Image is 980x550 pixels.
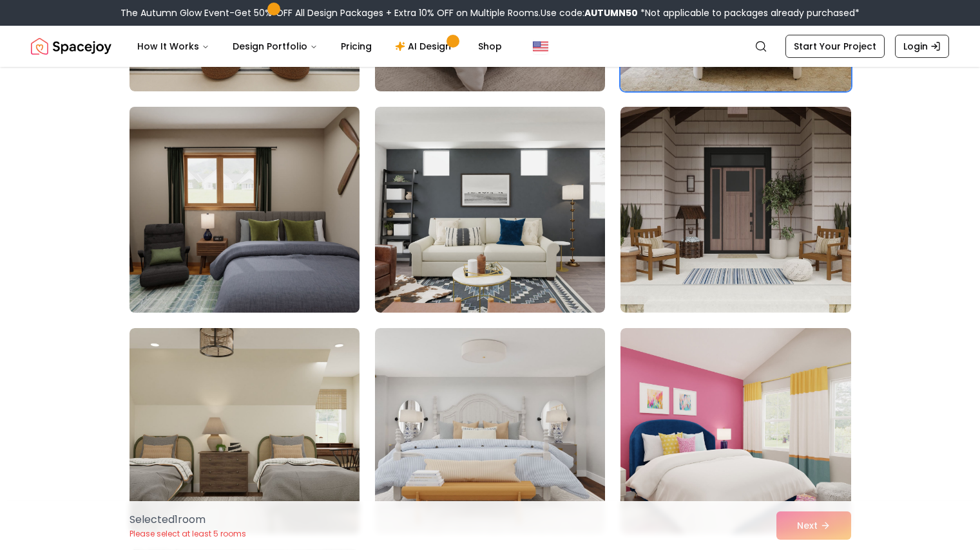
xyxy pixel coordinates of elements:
a: Login [895,35,949,58]
a: Shop [468,33,512,59]
nav: Global [31,26,949,67]
b: AUTUMN50 [584,6,638,19]
a: Pricing [331,33,382,59]
img: Room room-4 [124,102,365,318]
img: United States [533,39,548,54]
a: AI Design [385,33,465,59]
button: How It Works [127,33,220,59]
img: Room room-6 [620,107,850,313]
img: Room room-7 [130,328,360,534]
a: Spacejoy [31,33,111,59]
a: Start Your Project [785,35,885,58]
img: Spacejoy Logo [31,33,111,59]
span: *Not applicable to packages already purchased* [638,6,860,19]
span: Use code: [541,6,638,19]
img: Room room-8 [375,328,605,534]
button: Design Portfolio [222,33,328,59]
img: Room room-9 [620,328,850,534]
p: Selected 1 room [130,512,246,527]
div: The Autumn Glow Event-Get 50% OFF All Design Packages + Extra 10% OFF on Multiple Rooms. [120,6,860,19]
p: Please select at least 5 rooms [130,529,246,539]
img: Room room-5 [375,107,605,313]
nav: Main [127,33,512,59]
